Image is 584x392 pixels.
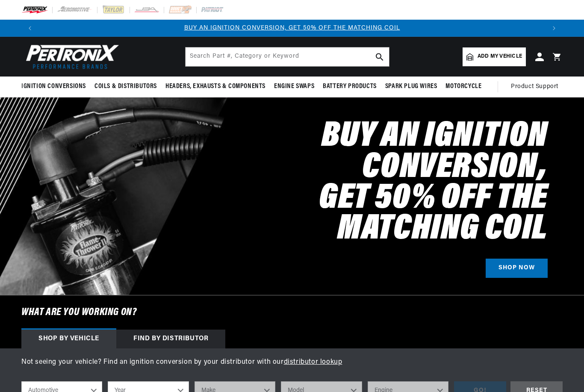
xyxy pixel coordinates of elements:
summary: Spark Plug Wires [381,77,442,97]
summary: Coils & Distributors [90,77,161,97]
span: Product Support [511,82,558,91]
span: Battery Products [323,82,377,91]
input: Search Part #, Category or Keyword [186,47,389,66]
a: SHOP NOW [486,259,548,278]
summary: Product Support [511,77,563,97]
button: Translation missing: en.sections.announcements.previous_announcement [21,20,38,37]
a: distributor lookup [284,359,342,365]
p: Not seeing your vehicle? Find an ignition conversion by your distributor with our [21,357,563,368]
a: Add my vehicle [463,47,526,66]
span: Coils & Distributors [94,82,157,91]
button: search button [370,47,389,66]
span: Add my vehicle [478,53,522,61]
summary: Motorcycle [441,77,486,97]
h2: Buy an Ignition Conversion, Get 50% off the Matching Coil [182,121,548,245]
summary: Headers, Exhausts & Components [161,77,270,97]
img: Pertronix [21,42,120,71]
div: 1 of 3 [38,24,546,33]
div: Shop by vehicle [21,330,116,348]
summary: Battery Products [319,77,381,97]
div: Find by Distributor [116,330,225,348]
summary: Ignition Conversions [21,77,90,97]
span: Headers, Exhausts & Components [165,82,265,91]
summary: Engine Swaps [270,77,319,97]
span: Ignition Conversions [21,82,86,91]
span: Engine Swaps [274,82,314,91]
span: Spark Plug Wires [385,82,437,91]
span: Motorcycle [445,82,481,91]
button: Translation missing: en.sections.announcements.next_announcement [546,20,563,37]
a: BUY AN IGNITION CONVERSION, GET 50% OFF THE MATCHING COIL [184,25,400,31]
div: Announcement [38,24,546,33]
